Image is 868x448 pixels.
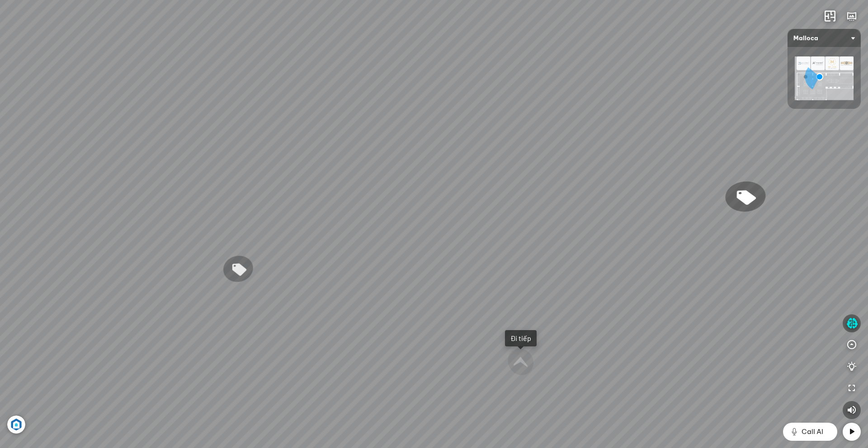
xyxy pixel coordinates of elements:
[510,334,531,343] div: Đi tiếp
[795,56,854,100] img: 00_KXHYH3JVN6E4.png
[793,29,855,47] span: Malloca
[783,423,837,441] button: Call AI
[7,415,25,434] img: Artboard_6_4x_1_F4RHW9YJWHU.jpg
[802,426,823,437] span: Call AI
